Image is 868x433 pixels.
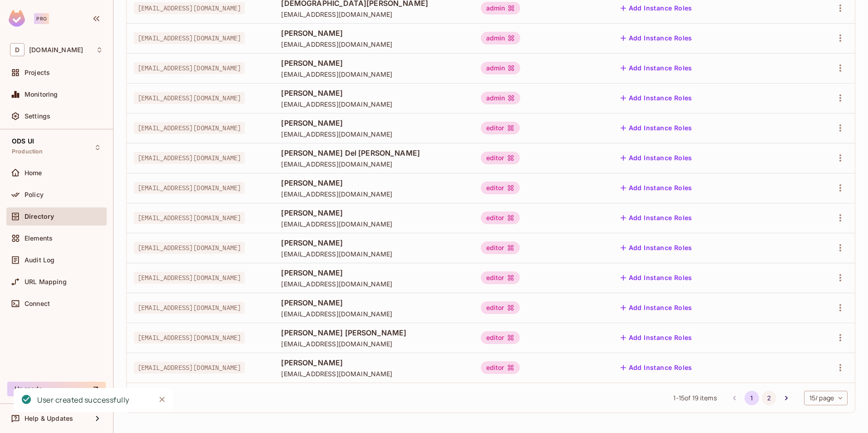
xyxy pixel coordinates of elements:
div: editor [481,182,520,194]
div: editor [481,152,520,164]
button: Add Instance Roles [617,271,696,285]
button: Add Instance Roles [617,1,696,15]
button: Add Instance Roles [617,151,696,165]
button: Add Instance Roles [617,241,696,255]
span: Elements [25,235,53,242]
span: Audit Log [25,256,54,264]
span: [PERSON_NAME] [281,268,466,278]
span: [EMAIL_ADDRESS][DOMAIN_NAME] [281,10,466,19]
button: Add Instance Roles [617,31,696,45]
span: [EMAIL_ADDRESS][DOMAIN_NAME] [134,2,245,14]
span: 1 - 15 of 19 items [673,393,716,403]
span: [EMAIL_ADDRESS][DOMAIN_NAME] [281,340,466,348]
button: Add Instance Roles [617,211,696,225]
span: [EMAIL_ADDRESS][DOMAIN_NAME] [134,32,245,44]
span: [EMAIL_ADDRESS][DOMAIN_NAME] [134,332,245,344]
span: [EMAIL_ADDRESS][DOMAIN_NAME] [281,40,466,49]
span: [EMAIL_ADDRESS][DOMAIN_NAME] [134,362,245,374]
div: admin [481,62,521,74]
div: editor [481,122,520,134]
span: Policy [25,191,44,198]
span: Workspace: deacero.com [29,46,83,54]
span: D [10,43,25,56]
span: [EMAIL_ADDRESS][DOMAIN_NAME] [134,152,245,164]
span: [EMAIL_ADDRESS][DOMAIN_NAME] [134,62,245,74]
span: [EMAIL_ADDRESS][DOMAIN_NAME] [134,242,245,254]
div: admin [481,92,521,104]
span: Projects [25,69,50,76]
button: Add Instance Roles [617,121,696,135]
button: Go to next page [779,391,794,405]
button: Add Instance Roles [617,61,696,75]
span: Directory [25,213,54,220]
div: admin [481,32,521,44]
span: [PERSON_NAME] Del [PERSON_NAME] [281,148,466,158]
button: Go to page 2 [762,391,776,405]
div: editor [481,301,520,314]
div: editor [481,271,520,284]
span: [EMAIL_ADDRESS][DOMAIN_NAME] [281,130,466,138]
button: page 1 [745,391,759,405]
span: [PERSON_NAME] [281,358,466,368]
span: [EMAIL_ADDRESS][DOMAIN_NAME] [281,220,466,228]
div: editor [481,361,520,374]
span: [EMAIL_ADDRESS][DOMAIN_NAME] [281,70,466,79]
span: [PERSON_NAME] [281,298,466,308]
span: [PERSON_NAME] [281,88,466,98]
button: Close [155,393,169,406]
span: [PERSON_NAME] [281,208,466,218]
span: [EMAIL_ADDRESS][DOMAIN_NAME] [134,182,245,194]
span: [EMAIL_ADDRESS][DOMAIN_NAME] [281,160,466,168]
span: [PERSON_NAME] [281,58,466,68]
img: SReyMgAAAABJRU5ErkJggg== [9,10,25,27]
span: [PERSON_NAME] [281,238,466,248]
span: [PERSON_NAME] [PERSON_NAME] [281,328,466,338]
span: [EMAIL_ADDRESS][DOMAIN_NAME] [281,250,466,258]
span: Home [25,169,42,177]
nav: pagination navigation [726,391,795,405]
span: [EMAIL_ADDRESS][DOMAIN_NAME] [281,310,466,318]
button: Add Instance Roles [617,91,696,105]
button: Add Instance Roles [617,330,696,345]
span: ODS UI [12,138,34,145]
div: editor [481,241,520,254]
div: 15 / page [804,391,848,405]
span: Production [12,148,43,155]
span: [PERSON_NAME] [281,118,466,128]
button: Add Instance Roles [617,360,696,375]
span: URL Mapping [25,278,67,285]
span: [EMAIL_ADDRESS][DOMAIN_NAME] [134,212,245,224]
span: Settings [25,113,50,120]
div: Pro [34,13,49,24]
span: [EMAIL_ADDRESS][DOMAIN_NAME] [134,92,245,104]
span: [EMAIL_ADDRESS][DOMAIN_NAME] [281,280,466,288]
span: [EMAIL_ADDRESS][DOMAIN_NAME] [134,302,245,314]
span: [EMAIL_ADDRESS][DOMAIN_NAME] [134,122,245,134]
span: [EMAIL_ADDRESS][DOMAIN_NAME] [281,190,466,198]
div: admin [481,2,521,15]
span: Connect [25,300,50,307]
span: Monitoring [25,91,58,98]
span: [EMAIL_ADDRESS][DOMAIN_NAME] [281,100,466,108]
span: [PERSON_NAME] [281,178,466,188]
div: User created successfully [37,394,129,406]
span: [PERSON_NAME] [281,28,466,38]
span: [EMAIL_ADDRESS][DOMAIN_NAME] [134,272,245,284]
div: editor [481,212,520,224]
span: [EMAIL_ADDRESS][DOMAIN_NAME] [281,369,466,378]
div: editor [481,331,520,344]
button: Add Instance Roles [617,300,696,315]
button: Add Instance Roles [617,181,696,195]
